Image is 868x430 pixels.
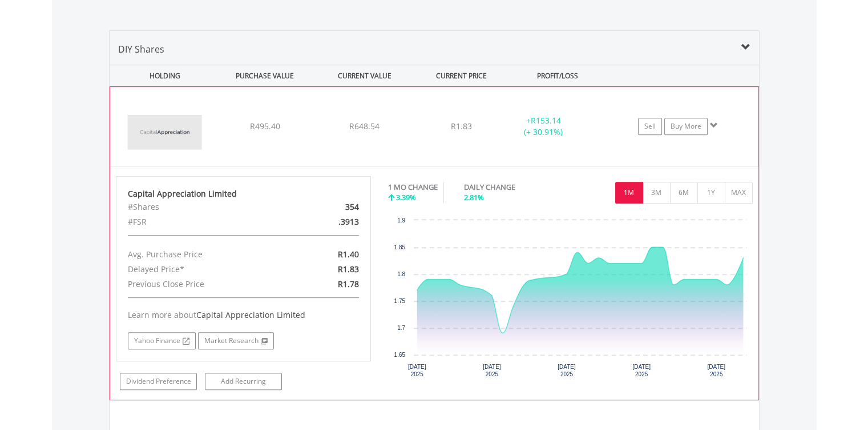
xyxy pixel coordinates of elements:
[338,249,359,260] span: R1.40
[128,332,196,349] a: Yahoo Finance
[394,298,406,304] text: 1.75
[116,101,214,163] img: EQU.ZA.CTA.png
[216,65,314,86] div: PURCHASE VALUE
[349,121,380,132] span: R648.54
[643,182,671,204] button: 3M
[388,214,752,386] svg: Interactive chart
[509,65,607,86] div: PROFIT/LOSS
[500,115,586,138] div: + (+ 30.91%)
[670,182,698,204] button: 6M
[388,182,438,193] div: 1 MO CHANGE
[249,121,280,132] span: R495.40
[198,332,274,349] a: Market Research
[615,182,643,204] button: 1M
[397,217,405,224] text: 1.9
[119,214,285,229] div: #FSR
[394,244,406,250] text: 1.85
[397,325,405,331] text: 1.7
[128,188,360,200] div: Capital Appreciation Limited
[638,118,662,135] a: Sell
[316,65,414,86] div: CURRENT VALUE
[120,373,197,390] a: Dividend Preference
[128,309,360,321] div: Learn more about
[531,115,561,126] span: R153.14
[415,65,506,86] div: CURRENT PRICE
[394,352,406,358] text: 1.65
[118,43,164,55] span: DIY Shares
[196,309,305,320] span: Capital Appreciation Limited
[388,214,753,386] div: Chart. Highcharts interactive chart.
[707,364,725,377] text: [DATE] 2025
[119,247,285,262] div: Avg. Purchase Price
[397,271,405,277] text: 1.8
[558,364,576,377] text: [DATE] 2025
[725,182,753,204] button: MAX
[408,364,426,377] text: [DATE] 2025
[285,214,368,229] div: .3913
[338,264,359,274] span: R1.83
[110,65,214,86] div: HOLDING
[396,192,416,202] span: 3.39%
[483,364,501,377] text: [DATE] 2025
[464,192,484,202] span: 2.81%
[338,278,359,289] span: R1.78
[664,118,708,135] a: Buy More
[632,364,651,377] text: [DATE] 2025
[119,200,285,214] div: #Shares
[119,262,285,277] div: Delayed Price*
[285,200,368,214] div: 354
[697,182,725,204] button: 1Y
[119,277,285,292] div: Previous Close Price
[205,373,282,390] a: Add Recurring
[451,121,472,132] span: R1.83
[464,182,555,193] div: DAILY CHANGE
